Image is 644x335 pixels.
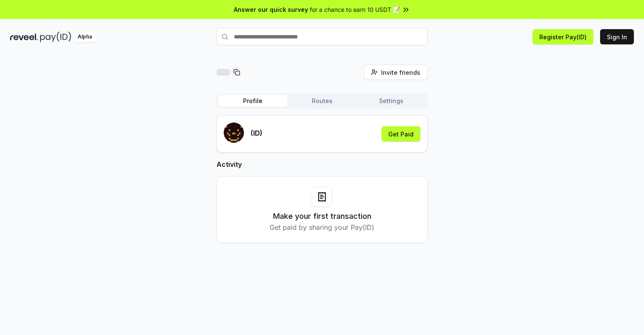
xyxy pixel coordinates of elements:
[364,65,428,80] button: Invite friends
[287,95,357,107] button: Routes
[234,5,308,14] span: Answer our quick survey
[382,126,420,142] button: Get Paid
[251,128,262,138] p: (ID)
[73,32,97,42] div: Alpha
[600,29,634,44] button: Sign In
[10,32,38,42] img: reveel_dark
[310,5,400,14] span: for a chance to earn 10 USDT 📝
[40,32,71,42] img: pay_id
[357,95,426,107] button: Settings
[216,159,428,169] h2: Activity
[218,95,287,107] button: Profile
[273,210,371,222] h3: Make your first transaction
[270,222,374,232] p: Get paid by sharing your Pay(ID)
[533,29,593,44] button: Register Pay(ID)
[381,68,420,77] span: Invite friends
